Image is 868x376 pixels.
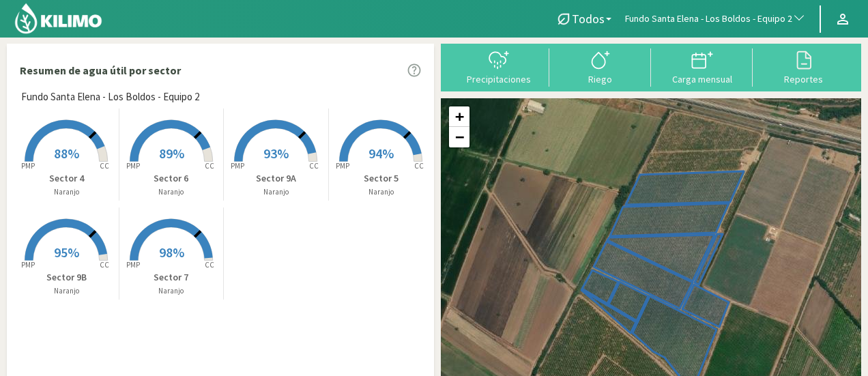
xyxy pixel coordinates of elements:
span: 94% [368,145,394,162]
span: Fundo Santa Elena - Los Boldos - Equipo 2 [625,12,792,26]
p: Sector 9B [14,270,119,285]
p: Naranjo [329,186,434,198]
p: Sector 4 [14,171,119,186]
span: 95% [54,244,79,261]
p: Naranjo [14,186,119,198]
div: Carga mensual [655,74,749,84]
p: Sector 7 [119,270,224,285]
p: Naranjo [14,285,119,297]
tspan: PMP [126,161,140,171]
tspan: PMP [21,161,35,171]
div: Reportes [757,74,850,84]
tspan: CC [205,161,214,171]
tspan: CC [310,161,319,171]
tspan: PMP [21,260,35,270]
div: Precipitaciones [452,74,545,84]
tspan: CC [205,260,214,270]
span: 89% [159,145,184,162]
span: 88% [54,145,79,162]
p: Sector 5 [329,171,434,186]
tspan: PMP [336,161,349,171]
p: Resumen de agua útil por sector [20,62,181,78]
button: Fundo Santa Elena - Los Boldos - Equipo 2 [618,4,813,34]
tspan: CC [100,161,110,171]
button: Reportes [753,48,854,85]
p: Sector 6 [119,171,224,186]
tspan: PMP [126,260,140,270]
tspan: CC [415,161,424,171]
tspan: PMP [231,161,244,171]
span: 98% [159,244,184,261]
span: 93% [263,145,289,162]
a: Zoom out [449,127,469,147]
div: Riego [553,74,647,84]
img: Kilimo [14,2,103,35]
p: Sector 9A [224,171,328,186]
span: Fundo Santa Elena - Los Boldos - Equipo 2 [21,89,199,105]
p: Naranjo [224,186,328,198]
a: Zoom in [449,106,469,127]
p: Naranjo [119,186,224,198]
button: Riego [549,48,651,85]
span: Todos [572,12,605,26]
tspan: CC [100,260,110,270]
button: Carga mensual [651,48,753,85]
button: Precipitaciones [448,48,549,85]
p: Naranjo [119,285,224,297]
